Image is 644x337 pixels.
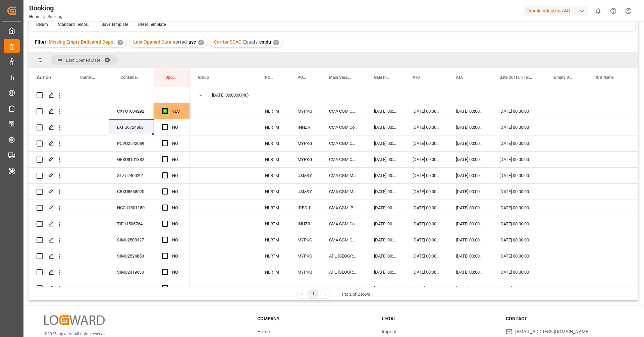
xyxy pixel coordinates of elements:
[257,119,289,135] div: NLRTM
[321,135,366,151] div: CMA CGM CONCORDE
[321,119,366,135] div: CMA CGM Columba
[366,168,405,183] div: [DATE] 00:00:00
[405,248,448,264] div: [DATE] 00:00:00
[120,75,140,80] span: Container No.
[289,103,321,119] div: MYPKG
[491,232,546,248] div: [DATE] 00:00:00
[80,75,95,80] span: Carrier Booking No.
[172,168,182,183] div: NO
[491,264,546,280] div: [DATE] 00:00:00
[109,184,154,200] div: CRXU8668020
[382,315,498,322] h3: Legal
[289,200,321,216] div: IDBDJ
[366,280,405,296] div: [DATE] 00:00:00
[366,103,405,119] div: [DATE] 00:00:00
[102,21,128,27] div: Save Template
[29,103,190,119] div: Press SPACE to select this row.
[366,135,405,151] div: [DATE] 00:00:00
[257,216,289,232] div: NLRTM
[456,75,463,80] span: ATA
[257,248,289,264] div: NLRTM
[172,136,182,151] div: NO
[29,3,62,13] div: Booking
[448,135,491,151] div: [DATE] 00:00:00
[257,264,289,280] div: NLRTM
[448,248,491,264] div: [DATE] 00:00:00
[591,3,606,18] button: show 0 new notifications
[173,39,187,45] span: sorted
[321,168,366,183] div: CMA CGM MOLIERE
[109,119,154,135] div: EXFU6724868
[448,152,491,167] div: [DATE] 00:00:00
[265,75,275,80] span: POL Locode
[448,232,491,248] div: [DATE] 00:00:00
[524,4,591,17] button: Evonik Industries AG
[448,168,491,183] div: [DATE] 00:00:00
[448,184,491,200] div: [DATE] 00:00:00
[273,40,279,45] div: ✕
[289,264,321,280] div: MYPKG
[29,184,190,200] div: Press SPACE to select this row.
[29,152,190,168] div: Press SPACE to select this row.
[109,152,154,167] div: GESU8101882
[257,152,289,167] div: NLRTM
[257,168,289,183] div: NLRTM
[58,21,92,27] div: Standard Templates
[405,200,448,216] div: [DATE] 00:00:00
[29,87,190,103] div: Press SPACE to select this row.
[491,119,546,135] div: [DATE] 00:00:00
[172,248,182,264] div: NO
[382,329,397,334] a: Imprint
[289,184,321,200] div: USMSY
[405,103,448,119] div: [DATE] 00:00:00
[366,184,405,200] div: [DATE] 00:00:00
[405,232,448,248] div: [DATE] 00:00:00
[606,3,621,18] button: Help Center
[172,216,182,232] div: NO
[172,200,182,216] div: NO
[29,232,190,248] div: Press SPACE to select this row.
[29,264,190,280] div: Press SPACE to select this row.
[321,280,366,296] div: CMA CGM Columba
[243,39,258,45] span: Equals
[257,329,270,334] a: Home
[257,232,289,248] div: NLRTM
[257,184,289,200] div: NLRTM
[29,119,190,135] div: Press SPACE to select this row.
[448,200,491,216] div: [DATE] 00:00:00
[29,168,190,184] div: Press SPACE to select this row.
[448,280,491,296] div: [DATE] 00:00:00
[35,39,49,45] span: Filter :
[109,216,154,232] div: TIFU1506764
[257,200,289,216] div: NLRTM
[491,103,546,119] div: [DATE] 00:00:00
[448,119,491,135] div: [DATE] 00:00:00
[109,280,154,296] div: EXFU6724810
[524,6,588,16] div: Evonik Industries AG
[366,119,405,135] div: [DATE] 00:00:00
[515,328,590,335] span: [EMAIL_ADDRESS][DOMAIN_NAME]
[172,184,182,200] div: NO
[172,265,182,280] div: NO
[491,200,546,216] div: [DATE] 00:00:00
[289,168,321,183] div: USMSY
[109,168,154,183] div: SLZU2400201
[109,232,154,248] div: SIMU2508327
[198,40,204,45] div: ✕
[172,152,182,167] div: NO
[37,74,51,80] div: Action
[257,280,289,296] div: NLRTM
[29,14,40,19] a: Home
[117,40,123,45] div: ✕
[257,103,289,119] div: NLRTM
[374,75,390,80] span: Gate In POL
[491,152,546,167] div: [DATE] 00:00:00
[405,135,448,151] div: [DATE] 00:00:00
[321,216,366,232] div: CMA CGM Columba
[212,88,240,103] div: [DATE] 00:00:00
[241,88,249,103] span: (46)
[44,315,105,325] img: Logward Logo
[329,75,352,80] span: Main Vessel and Vessel Imo
[405,264,448,280] div: [DATE] 00:00:00
[321,248,366,264] div: APL [GEOGRAPHIC_DATA]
